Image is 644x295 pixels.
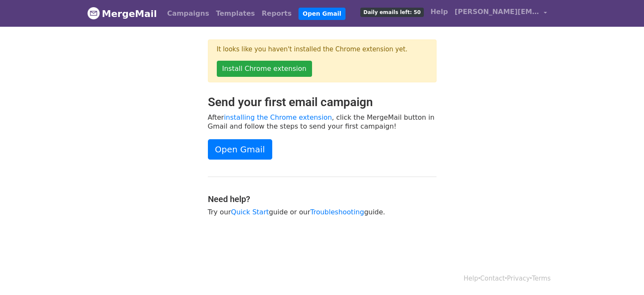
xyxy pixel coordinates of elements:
[360,8,423,17] span: Daily emails left: 50
[480,275,505,282] a: Contact
[532,275,550,282] a: Terms
[299,8,345,20] a: Open Gmail
[208,113,437,131] p: After , click the MergeMail button in Gmail and follow the steps to send your first campaign!
[231,208,269,216] a: Quick Start
[464,275,478,282] a: Help
[213,5,258,22] a: Templates
[451,3,550,23] a: [PERSON_NAME][EMAIL_ADDRESS][DOMAIN_NAME]
[208,95,437,110] h2: Send your first email campaign
[507,275,530,282] a: Privacy
[87,5,157,22] a: MergeMail
[258,5,295,22] a: Reports
[455,7,539,17] span: [PERSON_NAME][EMAIL_ADDRESS][DOMAIN_NAME]
[310,208,364,216] a: Troubleshooting
[208,208,437,216] p: Try our guide or our guide.
[164,5,213,22] a: Campaigns
[87,7,100,20] img: MergeMail logo
[208,194,437,204] h4: Need help?
[224,113,332,121] a: installing the Chrome extension
[217,61,312,77] a: Install Chrome extension
[208,139,272,160] a: Open Gmail
[357,3,427,20] a: Daily emails left: 50
[427,3,451,20] a: Help
[217,45,428,54] p: It looks like you haven't installed the Chrome extension yet.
